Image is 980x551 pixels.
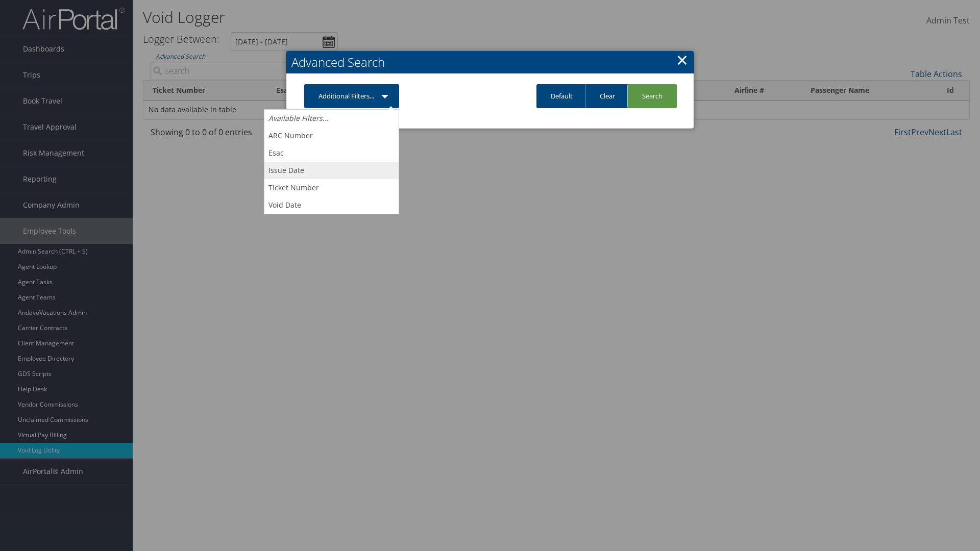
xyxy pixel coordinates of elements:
[627,84,677,108] a: Search
[268,113,329,123] i: Available Filters...
[536,84,587,108] a: Default
[264,162,399,179] a: Issue Date
[676,49,688,70] a: Close
[264,179,399,196] a: Ticket Number
[585,84,629,108] a: Clear
[264,144,399,162] a: Esac
[304,84,399,108] a: Additional Filters...
[264,196,399,214] a: Void Date
[286,51,694,73] h2: Advanced Search
[264,127,399,144] a: ARC Number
